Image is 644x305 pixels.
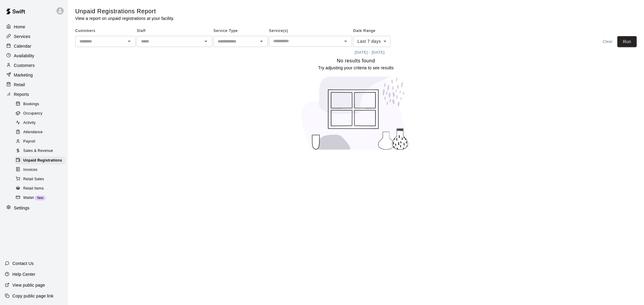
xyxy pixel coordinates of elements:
span: Date Range [353,26,406,36]
p: Try adjusting your criteria to see results [318,65,394,71]
p: Marketing [14,72,33,78]
p: Reports [14,91,29,97]
div: Retail Sales [14,175,66,184]
h6: No results found [337,57,375,65]
div: Activity [14,119,66,127]
a: Home [5,22,63,31]
p: Customers [14,62,35,68]
span: Retail Items [23,186,44,192]
div: Last 7 days [353,36,391,47]
button: Run [617,36,637,47]
p: View public page [12,282,45,288]
a: Activity [14,118,68,128]
div: Unpaid Registrations [14,156,66,165]
a: Retail [5,80,63,89]
p: View a report on unpaid registrations at your facility. [75,15,174,21]
a: Payroll [14,137,68,146]
p: Services [14,33,30,39]
p: Calendar [14,43,31,49]
span: Sales & Revenue [23,148,53,154]
div: Invoices [14,166,66,174]
p: Settings [14,205,30,211]
button: [DATE] - [DATE] [353,48,386,57]
div: WalletNew [14,194,66,202]
a: Marketing [5,71,63,80]
a: Retail Sales [14,175,68,184]
span: Retail Sales [23,176,44,182]
a: Sales & Revenue [14,146,68,156]
div: Occupancy [14,109,66,118]
a: Bookings [14,99,68,109]
div: Payroll [14,137,66,146]
span: Payroll [23,139,35,145]
span: Occupancy [23,111,43,117]
button: Clear [598,36,617,47]
span: Activity [23,120,36,126]
div: Sales & Revenue [14,147,66,155]
a: WalletNew [14,193,68,203]
span: Unpaid Registrations [23,158,62,164]
span: New [35,196,46,200]
a: Attendance [14,128,68,137]
span: Service Type [213,26,268,36]
span: Attendance [23,129,43,135]
p: Retail [14,82,25,88]
button: Open [202,37,210,46]
a: Invoices [14,165,68,175]
span: Staff [137,26,212,36]
p: Availability [14,53,34,59]
div: Retail Items [14,184,66,193]
button: Open [257,37,266,46]
p: Home [14,24,25,30]
p: Copy public page link [12,293,53,299]
a: Occupancy [14,109,68,118]
span: Customers [75,26,136,36]
a: Reports [5,90,63,99]
div: Bookings [14,100,66,108]
img: No results found [296,71,416,156]
h5: Unpaid Registrations Report [75,7,174,15]
a: Availability [5,51,63,60]
button: Open [125,37,133,46]
span: Wallet [23,195,34,201]
a: Calendar [5,42,63,51]
a: Settings [5,203,63,212]
p: Contact Us [12,260,34,266]
span: Invoices [23,167,37,173]
a: Unpaid Registrations [14,156,68,165]
a: Services [5,32,63,41]
a: Retail Items [14,184,68,193]
span: Bookings [23,101,39,107]
button: Open [341,37,350,46]
a: Customers [5,61,63,70]
p: Help Center [12,271,35,277]
span: Service(s) [269,26,352,36]
div: Attendance [14,128,66,137]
